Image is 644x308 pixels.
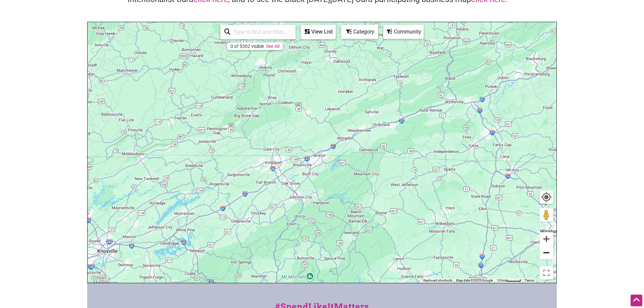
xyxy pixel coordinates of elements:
a: Open this area in Google Maps (opens a new window) [89,274,111,283]
button: Drag Pegman onto the map to open Street View [540,208,553,222]
span: 10 km [497,279,506,282]
button: Toggle fullscreen view [540,266,553,280]
span: Map data ©2025 Google [456,279,493,282]
input: Type to find and filter... [230,25,291,39]
div: Filter by category [341,25,378,39]
div: Filter by Community [383,25,424,39]
div: View List [302,25,335,38]
button: Map Scale: 10 km per 40 pixels [495,278,523,283]
button: Your Location [540,190,553,204]
img: Google [89,274,111,283]
div: See a list of the visible businesses [301,25,336,39]
div: Type to search and filter [220,25,296,39]
div: Scroll Back to Top [631,295,642,306]
a: See All [266,44,279,49]
button: Keyboard shortcuts [423,278,452,283]
div: 0 of 5302 visible [230,44,264,49]
div: Community [384,25,423,38]
button: Zoom out [540,246,553,259]
a: Terms [525,279,534,282]
button: Zoom in [540,232,553,246]
div: Category [342,25,377,38]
